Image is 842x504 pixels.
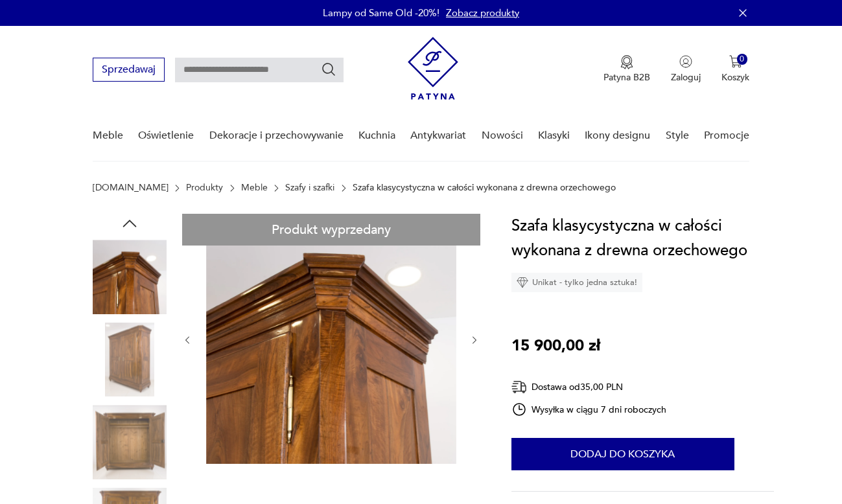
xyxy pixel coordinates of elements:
[321,62,336,77] button: Szukaj
[285,183,334,193] a: Szafy i szafki
[721,71,749,84] p: Koszyk
[93,240,167,314] img: Zdjęcie produktu Szafa klasycystyczna w całości wykonana z drewna orzechowego
[679,55,692,68] img: Ikonka użytkownika
[93,111,123,161] a: Meble
[704,111,749,161] a: Promocje
[410,111,466,161] a: Antykwariat
[93,323,167,396] img: Zdjęcie produktu Szafa klasycystyczna w całości wykonana z drewna orzechowego
[721,55,749,84] button: 0Koszyk
[511,379,527,395] img: Ikona dostawy
[538,111,570,161] a: Klasyki
[603,55,650,84] a: Ikona medaluPatyna B2B
[737,54,748,65] div: 0
[511,438,734,470] button: Dodaj do koszyka
[206,214,456,464] img: Zdjęcie produktu Szafa klasycystyczna w całości wykonana z drewna orzechowego
[93,405,167,479] img: Zdjęcie produktu Szafa klasycystyczna w całości wykonana z drewna orzechowego
[603,71,650,84] p: Patyna B2B
[511,379,667,395] div: Dostawa od 35,00 PLN
[209,111,344,161] a: Dekoracje i przechowywanie
[186,183,223,193] a: Produkty
[353,183,616,193] p: Szafa klasycystyczna w całości wykonana z drewna orzechowego
[511,402,667,417] div: Wysyłka w ciągu 7 dni roboczych
[482,111,523,161] a: Nowości
[517,277,528,288] img: Ikona diamentu
[93,183,169,193] a: [DOMAIN_NAME]
[666,111,689,161] a: Style
[93,58,165,82] button: Sprzedawaj
[93,66,165,75] a: Sprzedawaj
[585,111,650,161] a: Ikony designu
[446,6,519,19] a: Zobacz produkty
[620,55,633,69] img: Ikona medalu
[182,214,480,246] div: Produkt wyprzedany
[671,71,701,84] p: Zaloguj
[358,111,395,161] a: Kuchnia
[511,214,774,263] h1: Szafa klasycystyczna w całości wykonana z drewna orzechowego
[241,183,268,193] a: Meble
[729,55,742,68] img: Ikona koszyka
[138,111,194,161] a: Oświetlenie
[671,55,701,84] button: Zaloguj
[323,6,439,19] p: Lampy od Same Old -20%!
[603,55,650,84] button: Patyna B2B
[511,273,642,292] div: Unikat - tylko jedna sztuka!
[511,334,600,358] p: 15 900,00 zł
[408,37,458,100] img: Patyna - sklep z meblami i dekoracjami vintage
